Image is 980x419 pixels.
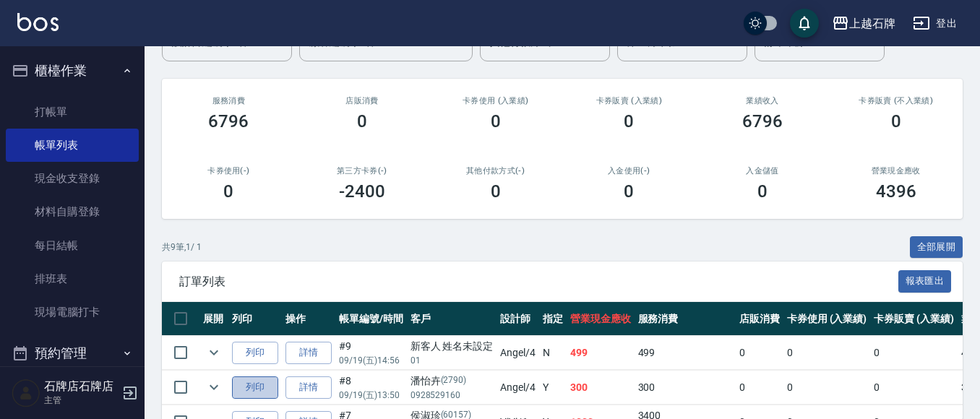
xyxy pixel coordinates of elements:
[539,371,567,405] td: Y
[6,262,139,295] a: 排班表
[411,389,494,402] p: 0928529160
[713,166,812,176] h2: 入金儲值
[870,371,958,405] td: 0
[179,96,278,105] h3: 服務消費
[783,336,871,370] td: 0
[446,166,545,176] h2: 其他付款方式(-)
[6,229,139,262] a: 每日結帳
[736,336,783,370] td: 0
[736,302,783,336] th: 店販消費
[232,376,278,399] button: 列印
[228,302,282,336] th: 列印
[17,13,59,31] img: Logo
[742,111,783,131] h3: 6796
[713,96,812,105] h2: 業績收入
[407,302,497,336] th: 客戶
[790,9,819,38] button: save
[357,111,367,131] h3: 0
[335,302,407,336] th: 帳單編號/時間
[6,52,139,90] button: 櫃檯作業
[497,336,539,370] td: Angel /4
[635,336,736,370] td: 499
[313,96,412,105] h2: 店販消費
[6,95,139,129] a: 打帳單
[846,96,945,105] h2: 卡券販賣 (不入業績)
[491,181,501,202] h3: 0
[441,373,467,389] p: (2790)
[203,342,225,363] button: expand row
[203,376,225,398] button: expand row
[162,241,202,254] p: 共 9 筆, 1 / 1
[635,302,736,336] th: 服務消費
[567,371,635,405] td: 300
[339,389,403,402] p: 09/19 (五) 13:50
[870,302,958,336] th: 卡券販賣 (入業績)
[12,379,40,407] img: Person
[208,111,249,131] h3: 6796
[335,371,407,405] td: #8
[898,270,952,293] button: 報表匯出
[411,373,494,389] div: 潘怡卉
[907,10,963,37] button: 登出
[580,166,679,176] h2: 入金使用(-)
[539,336,567,370] td: N
[567,336,635,370] td: 499
[6,162,139,195] a: 現金收支登錄
[891,111,901,131] h3: 0
[567,302,635,336] th: 營業現金應收
[6,129,139,162] a: 帳單列表
[285,342,332,364] a: 詳情
[313,166,412,176] h2: 第三方卡券(-)
[339,181,385,202] h3: -2400
[335,336,407,370] td: #9
[910,236,963,259] button: 全部展開
[6,295,139,329] a: 現場電腦打卡
[6,334,139,372] button: 預約管理
[411,354,494,367] p: 01
[736,371,783,405] td: 0
[783,371,871,405] td: 0
[179,166,278,176] h2: 卡券使用(-)
[898,274,952,288] a: 報表匯出
[580,96,679,105] h2: 卡券販賣 (入業績)
[282,302,335,336] th: 操作
[849,14,895,33] div: 上越石牌
[870,336,958,370] td: 0
[783,302,871,336] th: 卡券使用 (入業績)
[635,371,736,405] td: 300
[497,371,539,405] td: Angel /4
[179,275,898,289] span: 訂單列表
[491,111,501,131] h3: 0
[876,181,916,202] h3: 4396
[44,394,118,407] p: 主管
[846,166,945,176] h2: 營業現金應收
[624,111,634,131] h3: 0
[624,181,634,202] h3: 0
[285,376,332,399] a: 詳情
[411,339,494,354] div: 新客人 姓名未設定
[44,379,118,394] h5: 石牌店石牌店
[826,9,901,38] button: 上越石牌
[232,342,278,364] button: 列印
[539,302,567,336] th: 指定
[223,181,233,202] h3: 0
[339,354,403,367] p: 09/19 (五) 14:56
[757,181,768,202] h3: 0
[446,96,545,105] h2: 卡券使用 (入業績)
[199,302,228,336] th: 展開
[6,195,139,228] a: 材料自購登錄
[497,302,539,336] th: 設計師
